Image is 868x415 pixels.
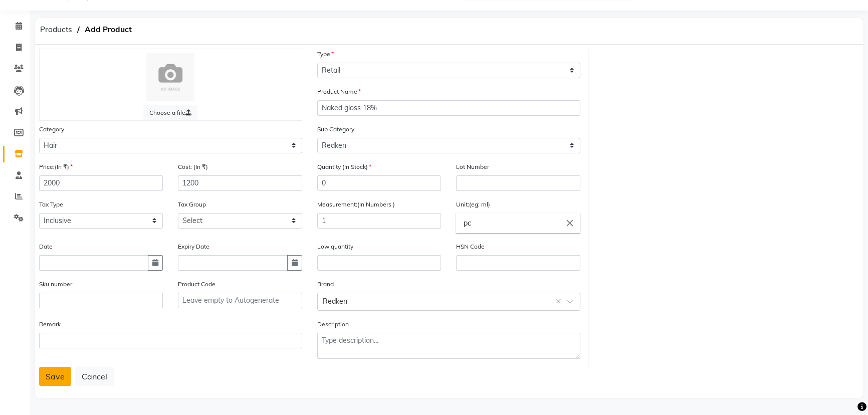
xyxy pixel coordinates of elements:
[564,218,575,229] i: Close
[456,200,490,209] label: Unit:(eg: ml)
[35,21,77,39] span: Products
[317,242,353,251] label: Low quantity
[39,367,71,386] button: Save
[39,280,72,289] label: Sku number
[39,200,63,209] label: Tax Type
[80,21,137,39] span: Add Product
[317,87,361,96] label: Product Name
[317,320,349,329] label: Description
[317,200,395,209] label: Measurement:(In Numbers )
[178,200,206,209] label: Tax Group
[456,162,489,171] label: Lot Number
[556,296,564,307] span: Clear all
[178,280,215,289] label: Product Code
[75,367,114,386] button: Cancel
[39,320,61,329] label: Remark
[178,293,302,308] input: Leave empty to Autogenerate
[178,162,208,171] label: Cost: (In ₹)
[456,242,485,251] label: HSN Code
[317,125,354,134] label: Sub Category
[317,50,334,59] label: Type
[178,242,209,251] label: Expiry Date
[146,53,194,101] img: Cinque Terre
[39,242,53,251] label: Date
[39,162,73,171] label: Price:(In ₹)
[317,162,371,171] label: Quantity (In Stock)
[39,125,64,134] label: Category
[143,105,197,120] label: Choose a file
[317,280,334,289] label: Brand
